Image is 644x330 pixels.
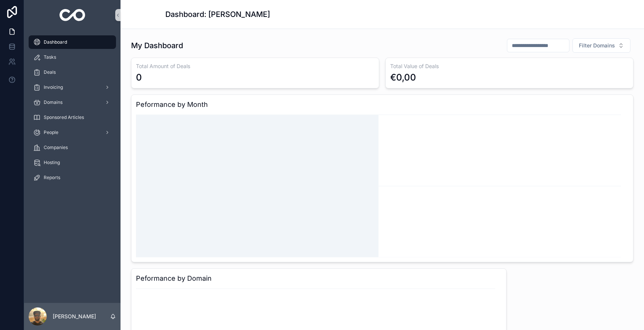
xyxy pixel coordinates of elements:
[390,71,416,84] div: €0,00
[44,160,60,166] span: Hosting
[29,141,116,154] a: Companies
[29,171,116,184] a: Reports
[60,9,85,21] img: App logo
[44,84,63,90] span: Invoicing
[44,54,56,60] span: Tasks
[44,99,63,105] span: Domains
[53,313,96,320] p: [PERSON_NAME]
[29,96,116,109] a: Domains
[29,111,116,124] a: Sponsored Articles
[44,144,68,151] span: Companies
[44,114,84,120] span: Sponsored Articles
[131,40,183,51] h1: My Dashboard
[165,9,270,20] h1: Dashboard: [PERSON_NAME]
[44,39,67,45] span: Dashboard
[44,129,58,135] span: People
[29,35,116,49] a: Dashboard
[29,156,116,169] a: Hosting
[44,175,60,181] span: Reports
[572,38,630,53] button: Select Button
[136,273,502,284] h3: Peformance by Domain
[24,30,121,194] div: scrollable content
[579,42,615,49] span: Filter Domains
[136,62,374,70] h3: Total Amount of Deals
[29,50,116,64] a: Tasks
[29,126,116,139] a: People
[29,81,116,94] a: Invoicing
[44,69,56,75] span: Deals
[390,62,629,70] h3: Total Value of Deals
[29,65,116,79] a: Deals
[136,113,629,257] div: chart
[136,99,629,110] h3: Peformance by Month
[136,71,142,84] div: 0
